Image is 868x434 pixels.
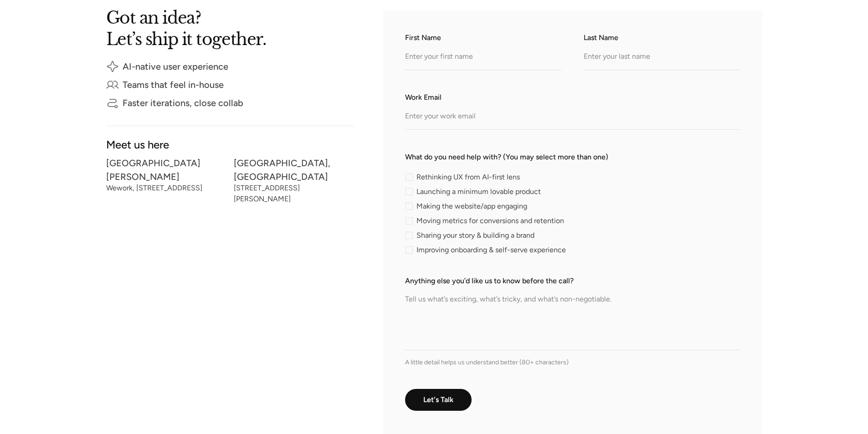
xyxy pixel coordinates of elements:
[405,45,562,70] input: Enter your first name
[416,218,564,224] span: Moving metrics for conversions and retention
[416,189,541,194] span: Launching a minimum lovable product
[416,174,520,180] span: Rethinking UX from AI-first lens
[416,247,566,253] span: Improving onboarding & self-serve experience
[405,105,740,130] input: Enter your work email
[123,100,243,106] div: Faster iterations, close collab
[405,92,740,103] label: Work Email
[106,160,226,180] div: [GEOGRAPHIC_DATA][PERSON_NAME]
[584,32,740,43] label: Last Name
[123,82,224,88] div: Teams that feel in-house
[405,357,740,367] div: A little detail helps us understand better (80+ characters)
[234,160,354,180] div: [GEOGRAPHIC_DATA], [GEOGRAPHIC_DATA]
[405,389,472,411] input: Let's Talk
[405,32,740,433] form: contact-form
[106,10,343,46] h2: Got an idea? Let’s ship it together.
[584,45,740,70] input: Enter your last name
[106,185,226,191] div: Wework, [STREET_ADDRESS]
[405,152,740,163] label: What do you need help with? (You may select more than one)
[416,233,534,238] span: Sharing your story & building a brand
[416,204,527,209] span: Making the website/app engaging
[234,185,354,202] div: [STREET_ADDRESS][PERSON_NAME]
[106,141,354,148] div: Meet us here
[405,276,740,286] label: Anything else you’d like us to know before the call?
[123,63,228,70] div: AI-native user experience
[405,32,562,43] label: First Name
